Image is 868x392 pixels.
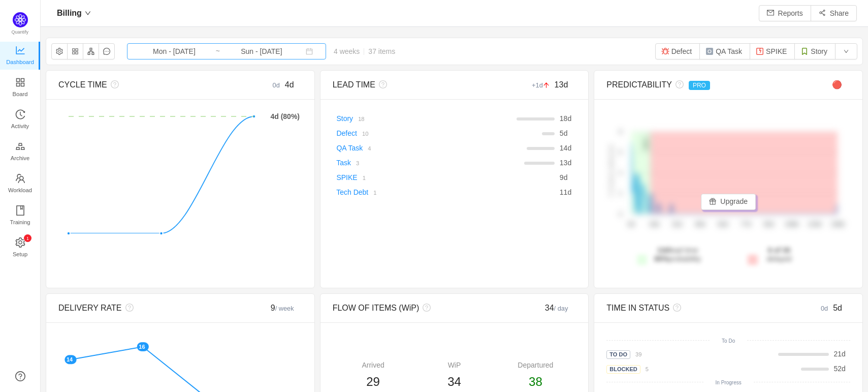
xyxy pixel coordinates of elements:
button: icon: down [835,43,857,59]
i: icon: team [15,173,25,184]
span: d [560,144,571,152]
a: 3 [351,159,359,167]
small: 39 [635,351,641,357]
a: Story [336,114,353,123]
span: PRO [689,81,710,90]
i: icon: calendar [306,48,313,55]
tspan: 4 [619,170,622,176]
span: 9 [560,173,564,182]
a: 5 [640,365,649,373]
tspan: 123d [808,221,822,228]
a: Task [336,159,351,167]
a: Workload [15,174,25,194]
a: QA Task [336,144,363,152]
span: 38 [529,375,542,388]
div: WiP [414,360,495,371]
span: Setup [13,244,27,264]
span: d [560,114,571,123]
span: Training [10,212,30,232]
tspan: 138d [831,221,845,228]
span: CYCLE TIME [58,80,107,89]
span: 13d [555,80,568,89]
small: 1 [363,175,366,181]
button: Story [794,43,835,59]
div: Departured [495,360,576,371]
span: Billing [57,5,82,21]
span: 52 [834,365,842,373]
img: 11615 [800,47,809,55]
i: icon: question-circle [672,80,684,88]
img: Quantify [13,12,28,27]
small: 5 [646,366,649,372]
span: lead time [654,246,701,263]
a: 1 [358,173,366,182]
a: 4 [363,144,371,152]
small: / week [275,305,294,312]
button: icon: apartment [83,43,99,59]
tspan: 108d [785,221,799,228]
small: +1d [532,81,555,89]
span: Board [13,84,28,104]
button: icon: mailReports [759,5,811,21]
small: 18 [358,116,364,122]
a: Tech Debt [336,188,368,196]
strong: 6 of 30 [768,246,790,254]
button: icon: setting [51,43,68,59]
span: LEAD TIME [333,80,375,89]
span: d [560,188,571,196]
a: SPIKE [336,173,357,182]
button: SPIKE [750,43,795,59]
tspan: 0 [619,211,622,217]
span: 21 [834,350,842,358]
span: Workload [8,180,32,200]
a: Board [15,78,25,98]
span: d [560,173,568,182]
sup: 1 [24,234,31,242]
button: icon: message [99,43,115,59]
small: 10 [362,131,368,137]
tspan: 31d [672,221,682,228]
small: / day [554,305,568,312]
span: Activity [11,116,29,136]
small: To Do [722,338,735,344]
span: Quantify [12,29,29,35]
a: 10 [357,129,368,137]
div: 34 [515,302,576,314]
i: icon: question-circle [669,304,681,312]
a: icon: question-circle [15,371,25,381]
i: icon: down [85,10,91,16]
i: icon: appstore [15,77,25,87]
span: 4 weeks [326,47,403,55]
i: icon: history [15,109,25,119]
tspan: 16d [649,221,659,228]
img: 11604 [756,47,764,55]
p: 1 [26,234,28,242]
tspan: 77d [741,221,751,228]
a: Dashboard [15,46,25,66]
input: Start date [133,46,215,57]
a: Training [15,206,25,226]
input: End date [220,46,303,57]
span: 9 [271,304,294,312]
button: QA Task [699,43,750,59]
img: 11600 [705,47,714,55]
i: icon: gold [15,141,25,152]
tspan: 46d [695,221,705,228]
tspan: 92d [764,221,774,228]
div: PREDICTABILITY [606,79,789,91]
img: 11603 [661,47,669,55]
i: icon: arrow-up [543,82,550,88]
i: icon: question-circle [375,80,387,88]
span: 🔴 [832,80,842,89]
span: Archive [11,148,29,168]
small: 0d [821,305,833,312]
button: Defect [655,43,700,59]
span: Dashboard [6,52,34,72]
i: icon: question-circle [107,80,119,88]
a: Defect [336,129,357,137]
span: 37 items [368,47,395,55]
span: 34 [447,375,461,388]
tspan: 62d [718,221,728,228]
span: probability [654,255,701,263]
span: 11 [560,188,568,196]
